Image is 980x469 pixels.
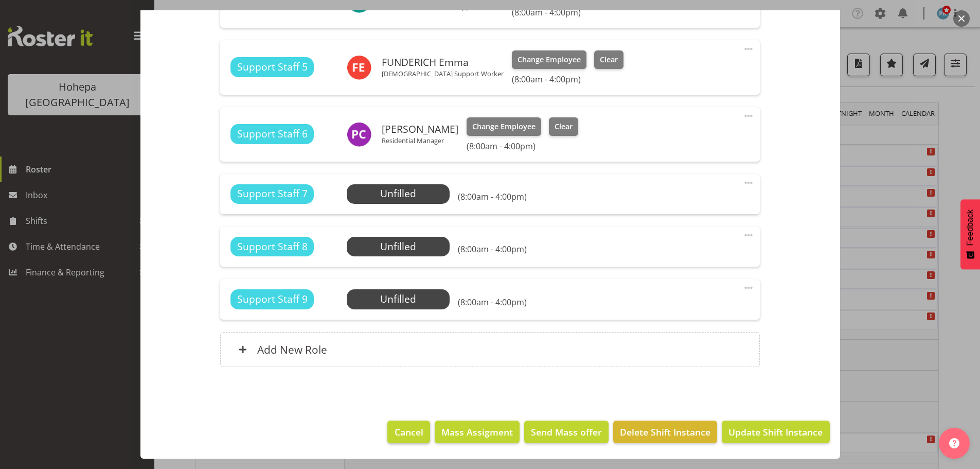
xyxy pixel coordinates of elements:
p: Residential Manager [382,136,458,145]
button: Cancel [387,421,430,443]
span: Change Employee [472,121,536,132]
span: Support Staff 7 [237,186,308,201]
button: Feedback - Show survey [960,199,980,269]
button: Clear [549,117,578,136]
h6: [PERSON_NAME] [382,124,458,135]
span: Unfilled [380,186,416,200]
img: praveen-chandra8662.jpg [347,122,371,147]
h6: (8:00am - 4:00pm) [512,7,623,18]
p: [DEMOGRAPHIC_DATA] Support Worker [382,3,504,11]
span: Clear [600,54,618,65]
h6: (8:00am - 4:00pm) [458,192,527,202]
span: Unfilled [380,292,416,306]
h6: (8:00am - 4:00pm) [458,297,527,307]
p: [DEMOGRAPHIC_DATA] Support Worker [382,70,504,78]
span: Change Employee [518,54,581,65]
button: Mass Assigment [435,421,520,443]
span: Update Shift Instance [728,425,823,439]
button: Delete Shift Instance [613,421,717,443]
h6: (8:00am - 4:00pm) [467,141,578,151]
img: help-xxl-2.png [949,438,959,448]
img: funderich-emma11902.jpg [347,55,371,80]
span: Clear [555,121,573,132]
span: Feedback [966,210,975,246]
span: Support Staff 5 [237,60,308,75]
span: Send Mass offer [531,425,602,439]
h6: (8:00am - 4:00pm) [512,74,623,84]
button: Clear [594,50,623,69]
span: Support Staff 6 [237,127,308,142]
span: Cancel [395,425,423,439]
span: Delete Shift Instance [620,425,710,439]
h6: Add New Role [257,343,327,356]
span: Support Staff 8 [237,239,308,254]
button: Change Employee [512,50,586,69]
button: Send Mass offer [524,421,609,443]
span: Support Staff 9 [237,292,308,307]
h6: (8:00am - 4:00pm) [458,244,527,254]
button: Change Employee [467,117,541,136]
span: Mass Assigment [441,425,513,439]
span: Unfilled [380,239,416,253]
h6: FUNDERICH Emma [382,57,504,68]
button: Update Shift Instance [722,421,829,443]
